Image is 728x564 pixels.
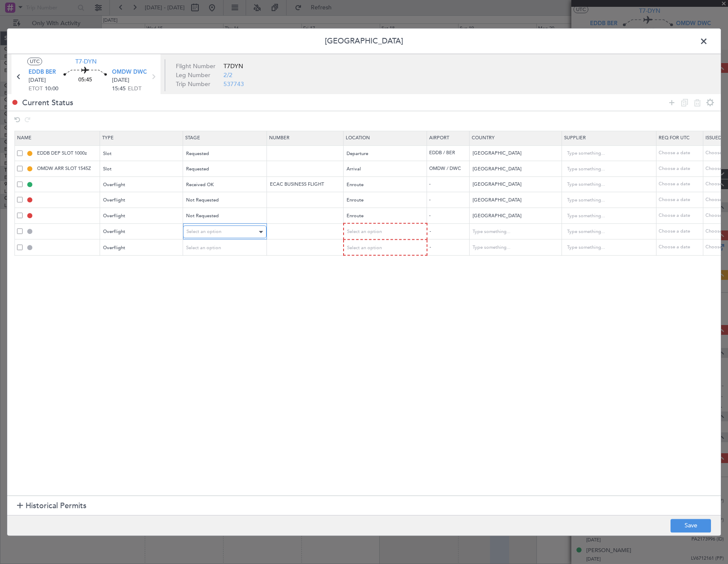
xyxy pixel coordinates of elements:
[659,212,703,219] div: Choose a date
[659,196,703,204] div: Choose a date
[567,178,644,191] input: Type something...
[567,242,644,254] input: Type something...
[567,163,644,176] input: Type something...
[659,228,703,235] div: Choose a date
[659,244,703,251] div: Choose a date
[567,210,644,222] input: Type something...
[567,147,644,160] input: Type something...
[671,519,711,532] button: Save
[567,194,644,207] input: Type something...
[564,135,586,141] span: Supplier
[567,225,644,238] input: Type something...
[7,29,721,54] header: [GEOGRAPHIC_DATA]
[659,150,703,157] div: Choose a date
[659,181,703,188] div: Choose a date
[659,165,703,173] div: Choose a date
[659,135,690,141] span: Req For Utc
